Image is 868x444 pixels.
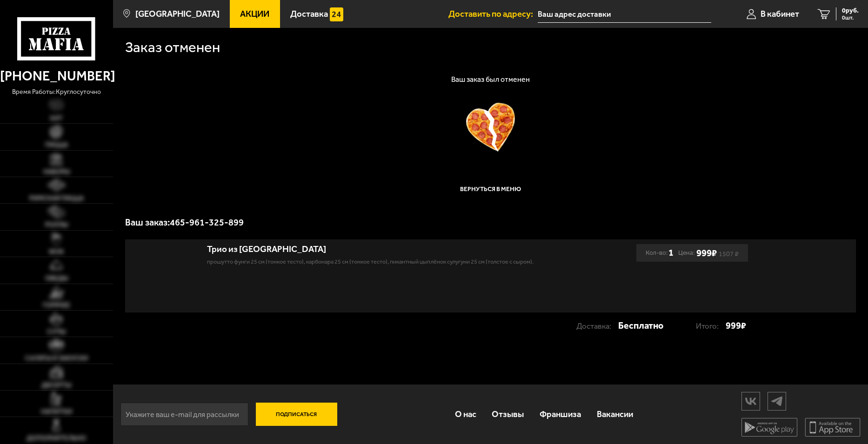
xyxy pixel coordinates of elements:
button: Подписаться [256,403,337,426]
span: WOK [49,249,64,255]
input: Укажите ваш e-mail для рассылки [120,403,248,426]
img: tg [768,393,786,409]
span: Пицца [45,142,68,148]
span: Цена: [678,244,694,261]
a: Вакансии [589,399,641,429]
span: В кабинет [761,10,799,19]
span: Десерты [41,382,71,389]
p: Ваш заказ: 465-961-325-899 [125,218,856,227]
span: Римская пицца [29,195,84,202]
img: vk [742,393,760,409]
div: Трио из [GEOGRAPHIC_DATA] [207,244,549,255]
input: Ваш адрес доставки [538,6,711,23]
strong: 999 ₽ [726,317,746,334]
span: [GEOGRAPHIC_DATA] [135,10,220,19]
s: 1507 ₽ [719,252,739,256]
a: Франшиза [532,399,589,429]
span: Акции [240,10,269,19]
span: Хит [50,115,63,122]
span: Салаты и закуски [25,355,88,362]
span: Школьная улица, 60 [538,6,711,23]
b: 1 [668,244,674,261]
p: Доставка: [576,318,618,335]
span: Доставить по адресу: [448,10,538,19]
img: 15daf4d41897b9f0e9f617042186c801.svg [330,7,343,21]
p: Итого: [696,318,726,335]
span: 0 шт. [842,15,859,20]
span: 0 руб. [842,7,859,14]
span: Наборы [43,169,70,175]
a: О нас [447,399,484,429]
p: Прошутто Фунги 25 см (тонкое тесто), Карбонара 25 см (тонкое тесто), Пикантный цыплёнок сулугуни ... [207,257,549,266]
span: Доставка [290,10,328,19]
b: 999 ₽ [696,247,717,258]
h1: Заказ отменен [125,40,220,54]
span: Роллы [45,222,68,228]
span: Напитки [41,409,72,415]
div: Кол-во: [646,244,674,261]
span: Обеды [45,275,68,282]
span: Супы [47,329,66,335]
strong: Бесплатно [618,317,663,334]
a: Вернуться в меню [125,176,856,203]
span: Горячее [43,302,70,309]
a: Отзывы [484,399,532,429]
span: Дополнительно [27,435,86,442]
h1: Ваш заказ был отменен [125,76,856,83]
